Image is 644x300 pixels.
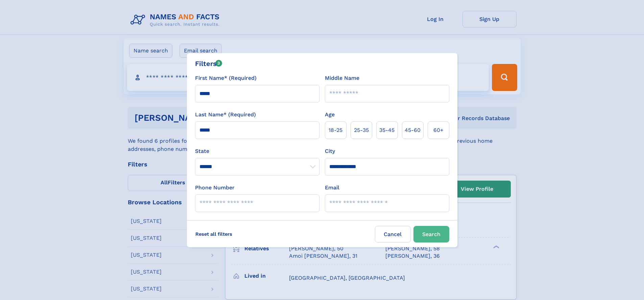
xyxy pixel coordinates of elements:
[405,126,421,134] span: 45‑60
[195,184,235,192] label: Phone Number
[195,111,256,119] label: Last Name* (Required)
[191,226,237,242] label: Reset all filters
[325,184,339,192] label: Email
[325,111,335,119] label: Age
[379,126,395,134] span: 35‑45
[433,126,444,134] span: 60+
[325,147,335,155] label: City
[195,147,319,155] label: State
[195,74,257,82] label: First Name* (Required)
[325,74,359,82] label: Middle Name
[354,126,369,134] span: 25‑35
[375,226,411,243] label: Cancel
[329,126,342,134] span: 18‑25
[195,59,222,69] div: Filters
[413,226,449,243] button: Search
